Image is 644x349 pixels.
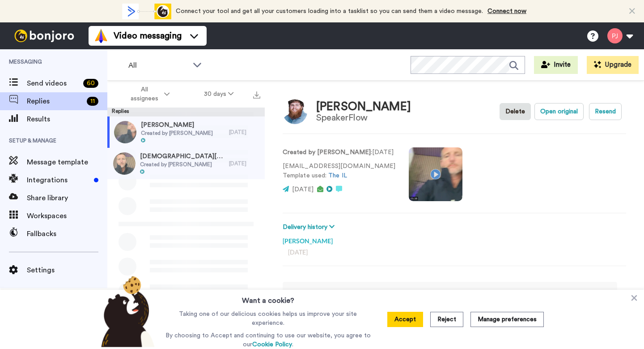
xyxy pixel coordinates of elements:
img: 63138152-0e83-4ae0-a9b1-88651a4b6592-thumb.jpg [113,152,136,175]
img: bear-with-cookie.png [93,276,159,347]
img: vm-color.svg [94,29,108,43]
h3: Want a cookie? [242,290,294,306]
span: Integrations [27,175,90,185]
button: Manage preferences [470,312,544,327]
span: Connect your tool and get all your customers loading into a tasklist so you can send them a video... [176,8,483,14]
div: [PERSON_NAME] [283,232,626,246]
span: Replies [27,96,83,107]
span: All assignees [126,85,162,103]
a: Connect now [487,8,526,14]
button: Export all results that match these filters now. [250,87,263,101]
div: SpeakerFlow [316,113,411,123]
div: 11 [87,97,98,106]
strong: Created by [PERSON_NAME] [283,149,371,155]
img: ffcc1250-cbf2-4b75-b998-b8e9f61843bc-thumb.jpg [114,121,136,143]
img: Image of Austin Grammon [283,99,307,124]
span: Message template [27,157,107,168]
span: Fallbacks [27,228,107,239]
button: All assignees [109,82,187,107]
span: [DEMOGRAPHIC_DATA][PERSON_NAME] [140,152,225,161]
span: All [128,60,188,71]
button: Delete [500,103,531,120]
span: Workspaces [27,211,107,221]
button: Invite [534,56,578,74]
a: [DEMOGRAPHIC_DATA][PERSON_NAME]Created by [PERSON_NAME][DATE] [107,148,265,179]
div: 60 [83,79,98,88]
span: Created by [PERSON_NAME] [140,161,225,168]
div: [PERSON_NAME] [316,100,411,113]
span: [PERSON_NAME] [141,121,213,129]
img: bj-logo-header-white.svg [11,30,78,42]
span: Share library [27,193,107,203]
button: Resend [589,103,622,120]
a: Cookie Policy [252,341,292,348]
div: [DATE] [288,248,621,257]
span: Video messaging [114,30,182,42]
button: Reject [430,312,463,327]
button: Upgrade [587,56,639,74]
p: Taking one of our delicious cookies helps us improve your site experience. [163,310,373,327]
div: [DATE] [229,160,260,167]
span: [DATE] [292,186,314,193]
div: Replies [107,108,265,116]
div: animation [122,4,171,19]
span: Settings [27,265,107,276]
a: [PERSON_NAME]Created by [PERSON_NAME][DATE] [107,116,265,148]
div: [PERSON_NAME] [290,289,610,298]
button: Delivery history [283,222,337,232]
a: The IL [328,172,347,179]
span: Created by [PERSON_NAME] [141,129,213,137]
span: Send videos [27,78,80,89]
p: : [DATE] [283,148,395,157]
button: Open original [534,103,584,120]
button: 30 days [187,86,251,102]
button: Accept [387,312,423,327]
img: export.svg [253,91,260,99]
div: [DATE] [229,129,260,136]
p: By choosing to Accept and continuing to use our website, you agree to our . [163,331,373,349]
p: [EMAIL_ADDRESS][DOMAIN_NAME] Template used: [283,162,395,181]
span: Results [27,114,107,125]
